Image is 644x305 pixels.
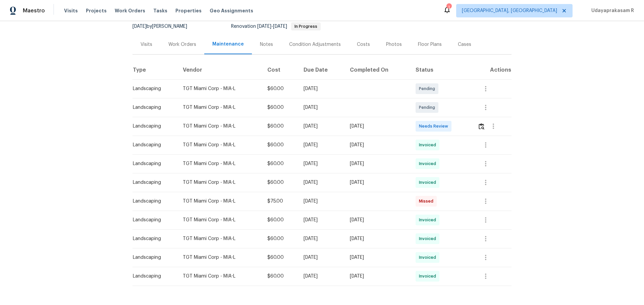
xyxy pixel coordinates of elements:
div: [DATE] [304,179,339,186]
div: Landscaping [133,217,172,223]
div: $60.00 [267,273,293,280]
th: Status [410,61,472,79]
div: [DATE] [304,217,339,223]
div: [DATE] [350,123,405,130]
div: [DATE] [350,235,405,242]
th: Type [132,61,177,79]
span: Invoiced [419,273,439,280]
div: $60.00 [267,85,293,92]
span: Udayaprakasam R [589,7,634,14]
div: Maintenance [212,41,244,48]
div: $60.00 [267,254,293,261]
div: Photos [386,41,402,48]
button: Review Icon [478,118,485,134]
div: $60.00 [267,104,293,111]
div: TGT Miami Corp - MIA-L [183,235,257,242]
span: Invoiced [419,217,439,223]
span: Needs Review [419,123,451,130]
div: TGT Miami Corp - MIA-L [183,160,257,167]
div: Landscaping [133,273,172,280]
div: $75.00 [267,198,293,205]
span: Visits [64,7,78,14]
span: Invoiced [419,254,439,261]
th: Completed On [344,61,410,79]
div: Condition Adjustments [289,41,341,48]
span: Properties [175,7,202,14]
span: Pending [419,104,438,111]
div: TGT Miami Corp - MIA-L [183,254,257,261]
span: Missed [419,198,436,205]
div: Landscaping [133,254,172,261]
span: Work Orders [115,7,145,14]
div: [DATE] [304,235,339,242]
div: [DATE] [304,160,339,167]
th: Actions [472,61,512,79]
div: TGT Miami Corp - MIA-L [183,104,257,111]
span: Renovation [231,24,321,29]
div: TGT Miami Corp - MIA-L [183,217,257,223]
span: Invoiced [419,235,439,242]
div: Costs [357,41,370,48]
div: Landscaping [133,198,172,205]
div: [DATE] [304,104,339,111]
span: Invoiced [419,142,439,148]
span: Invoiced [419,160,439,167]
th: Cost [262,61,298,79]
th: Vendor [177,61,262,79]
span: Maestro [23,7,45,14]
span: In Progress [292,24,320,28]
div: Landscaping [133,160,172,167]
div: [DATE] [350,160,405,167]
div: [DATE] [304,273,339,280]
div: $60.00 [267,179,293,186]
div: Landscaping [133,123,172,130]
div: $60.00 [267,142,293,148]
div: TGT Miami Corp - MIA-L [183,198,257,205]
div: [DATE] [304,123,339,130]
span: [DATE] [257,24,271,29]
div: TGT Miami Corp - MIA-L [183,142,257,148]
div: [DATE] [350,217,405,223]
div: TGT Miami Corp - MIA-L [183,179,257,186]
span: - [257,24,287,29]
div: [DATE] [304,85,339,92]
div: Landscaping [133,235,172,242]
div: Visits [141,41,152,48]
div: [DATE] [350,254,405,261]
img: Review Icon [479,123,484,130]
div: $60.00 [267,235,293,242]
div: TGT Miami Corp - MIA-L [183,85,257,92]
div: TGT Miami Corp - MIA-L [183,273,257,280]
div: [DATE] [304,198,339,205]
div: $60.00 [267,217,293,223]
div: Landscaping [133,85,172,92]
div: Work Orders [168,41,196,48]
div: Notes [260,41,273,48]
th: Due Date [298,61,344,79]
span: Invoiced [419,179,439,186]
span: Projects [86,7,107,14]
div: by [PERSON_NAME] [132,22,195,30]
span: [DATE] [132,24,147,29]
div: [DATE] [304,254,339,261]
span: Pending [419,85,438,92]
div: Landscaping [133,179,172,186]
div: $60.00 [267,160,293,167]
span: [GEOGRAPHIC_DATA], [GEOGRAPHIC_DATA] [462,7,557,14]
span: Geo Assignments [210,7,253,14]
div: Cases [458,41,471,48]
div: Landscaping [133,142,172,148]
div: Floor Plans [418,41,442,48]
div: [DATE] [350,273,405,280]
div: TGT Miami Corp - MIA-L [183,123,257,130]
div: $60.00 [267,123,293,130]
span: Tasks [153,8,167,13]
span: [DATE] [273,24,287,29]
div: [DATE] [350,179,405,186]
div: [DATE] [304,142,339,148]
div: Landscaping [133,104,172,111]
div: [DATE] [350,142,405,148]
div: 1 [446,4,451,11]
